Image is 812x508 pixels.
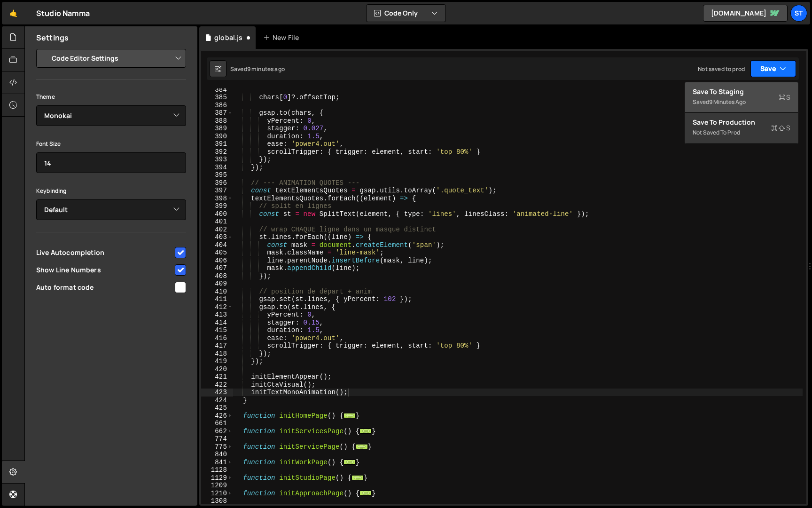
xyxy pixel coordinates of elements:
div: 408 [201,272,233,280]
div: 388 [201,117,233,125]
div: 9 minutes ago [247,65,285,73]
div: 384 [201,86,233,94]
div: 412 [201,303,233,311]
div: 413 [201,311,233,319]
div: New File [263,33,303,42]
span: ... [344,413,356,418]
span: S [779,93,790,102]
div: 392 [201,148,233,156]
div: 409 [201,280,233,288]
div: 407 [201,264,233,272]
div: 420 [201,365,233,373]
div: 1210 [201,490,233,498]
div: 416 [201,334,233,342]
div: 394 [201,164,233,172]
span: Show Line Numbers [36,265,173,275]
div: 404 [201,241,233,249]
a: 🤙 [2,2,25,24]
div: 423 [201,389,233,397]
button: Code Only [367,5,445,22]
div: 417 [201,342,233,350]
span: ... [356,444,368,449]
div: 774 [201,435,233,443]
span: S [771,123,790,133]
div: 396 [201,179,233,187]
button: Save [750,60,796,77]
div: 391 [201,140,233,148]
div: 840 [201,451,233,459]
span: ... [359,490,372,495]
div: 9 minutes ago [709,98,746,106]
div: 419 [201,357,233,365]
div: 841 [201,459,233,467]
label: Keybinding [36,186,67,196]
div: 389 [201,125,233,133]
div: 426 [201,412,233,420]
div: 661 [201,420,233,428]
div: 386 [201,102,233,110]
div: 662 [201,428,233,436]
a: [DOMAIN_NAME] [703,5,788,22]
div: 1128 [201,466,233,474]
div: global.js [214,33,242,42]
div: 422 [201,381,233,389]
div: 1129 [201,474,233,482]
button: Save to StagingS Saved9 minutes ago [685,82,798,113]
div: 406 [201,257,233,265]
h2: Settings [36,32,69,43]
span: Auto format code [36,283,173,292]
div: 424 [201,397,233,405]
div: 401 [201,218,233,226]
div: 402 [201,226,233,234]
div: 403 [201,233,233,241]
div: Save to Staging [693,87,790,96]
label: Theme [36,92,55,102]
span: Live Autocompletion [36,248,173,257]
div: 400 [201,210,233,218]
div: 397 [201,187,233,195]
div: 418 [201,350,233,358]
div: 398 [201,195,233,203]
div: 385 [201,94,233,102]
a: St [790,5,807,22]
div: 405 [201,249,233,257]
label: Font Size [36,139,61,149]
span: ... [351,475,364,480]
div: Not saved to prod [698,65,745,73]
span: ... [344,459,356,464]
div: 425 [201,404,233,412]
div: 393 [201,156,233,164]
div: Saved [693,96,790,108]
div: 395 [201,171,233,179]
div: Not saved to prod [693,127,790,138]
div: Studio Namma [36,8,90,19]
div: Saved [230,65,285,73]
div: 1209 [201,482,233,490]
div: 414 [201,319,233,327]
div: 387 [201,109,233,117]
span: ... [359,428,372,433]
div: 775 [201,443,233,451]
div: 411 [201,295,233,303]
div: 421 [201,373,233,381]
div: 410 [201,288,233,296]
div: 1308 [201,497,233,505]
div: 399 [201,202,233,210]
button: Save to ProductionS Not saved to prod [685,113,798,143]
div: Save to Production [693,118,790,127]
div: 415 [201,326,233,334]
div: 390 [201,133,233,141]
